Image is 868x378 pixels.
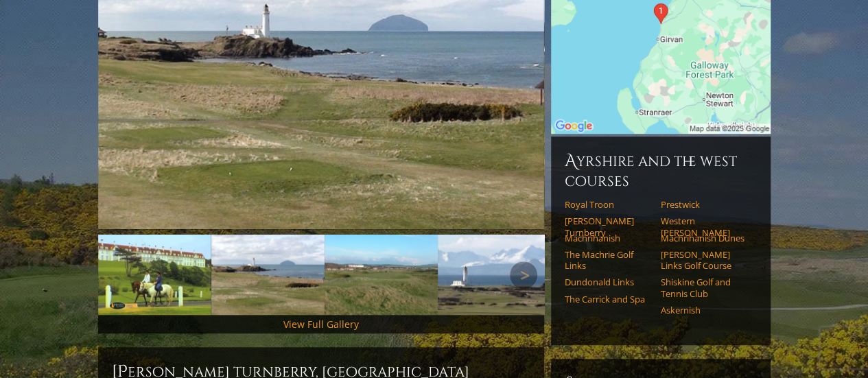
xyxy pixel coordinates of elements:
a: Dundonald Links [565,276,652,287]
a: Machrihanish Dunes [661,233,748,244]
a: Askernish [661,305,748,316]
a: Machrihanish [565,233,652,244]
a: View Full Gallery [283,318,359,331]
a: [PERSON_NAME] Links Golf Course [661,249,748,272]
a: Prestwick [661,199,748,210]
a: The Carrick and Spa [565,294,652,305]
h6: Ayrshire and the West Courses [565,150,757,191]
a: Western [PERSON_NAME] [661,215,748,238]
a: Shiskine Golf and Tennis Club [661,276,748,299]
a: Royal Troon [565,199,652,210]
a: [PERSON_NAME] Turnberry [565,215,652,238]
a: Next [510,261,537,289]
a: The Machrie Golf Links [565,249,652,272]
